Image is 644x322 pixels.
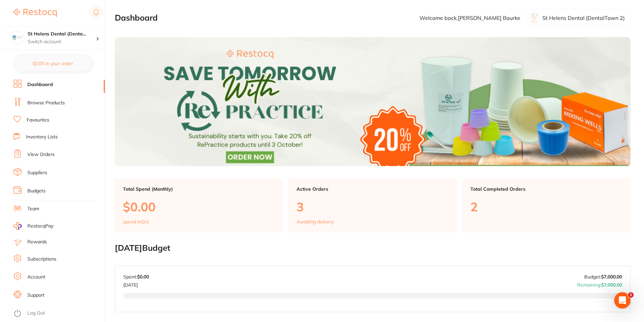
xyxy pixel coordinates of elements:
h2: [DATE] Budget [115,243,630,253]
a: Rewards [27,239,47,245]
p: Remaining: [577,279,622,288]
span: RestocqPay [27,223,53,230]
iframe: Intercom live chat [614,292,630,308]
a: Browse Products [27,100,65,106]
a: Inventory Lists [26,134,58,140]
a: Support [27,292,45,299]
span: 1 [628,292,634,298]
a: Budgets [27,188,46,194]
p: Total Spend (Monthly) [123,186,275,192]
strong: $7,000.00 [601,274,622,280]
p: 3 [297,200,448,214]
a: Log Out [27,310,45,317]
img: St Helens Dental (DentalTown 2) [10,31,24,45]
a: Favourites [27,117,49,124]
a: Account [27,274,45,280]
a: Suppliers [27,169,47,176]
p: $0.00 [123,200,275,214]
a: Dashboard [27,81,53,88]
a: Total Completed Orders2 [462,178,630,233]
img: RestocqPay [14,222,22,230]
p: Welcome back, [PERSON_NAME] Bourke [419,15,520,21]
p: spend in Oct [123,219,149,224]
a: Total Spend (Monthly)$0.00spend inOct [115,178,283,233]
p: Spent: [123,274,149,279]
a: Active Orders3Awaiting delivery [288,178,457,233]
a: Restocq Logo [14,5,57,21]
img: Restocq Logo [14,9,57,17]
a: Team [27,206,39,212]
p: Active Orders [297,186,448,192]
button: Log Out [14,308,103,319]
p: [DATE] [123,279,149,288]
strong: $7,000.00 [601,282,622,288]
p: Budget: [584,274,622,279]
button: $0.00 in your order [14,55,92,72]
p: Switch account [28,38,96,45]
strong: $0.00 [137,274,149,280]
p: Total Completed Orders [470,186,622,192]
h2: Dashboard [115,13,158,23]
a: RestocqPay [14,222,53,230]
a: Subscriptions [27,256,56,263]
a: View Orders [27,151,55,158]
p: St Helens Dental (DentalTown 2) [542,15,625,21]
p: Awaiting delivery [297,219,334,224]
p: 2 [470,200,622,214]
h4: St Helens Dental (DentalTown 2) [28,31,96,37]
img: Dashboard [115,37,630,166]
